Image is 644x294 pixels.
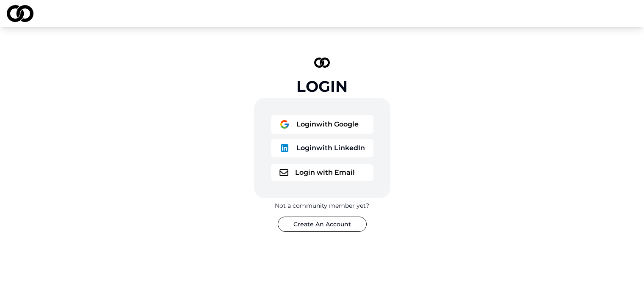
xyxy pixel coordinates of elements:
[314,58,330,68] img: logo
[296,78,348,95] div: Login
[7,5,33,22] img: logo
[271,139,373,157] button: logoLoginwith LinkedIn
[271,164,373,181] button: logoLogin with Email
[271,115,373,134] button: logoLoginwith Google
[279,143,290,153] img: logo
[278,217,367,232] button: Create An Account
[279,169,288,176] img: logo
[279,119,290,129] img: logo
[275,201,369,210] div: Not a community member yet?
